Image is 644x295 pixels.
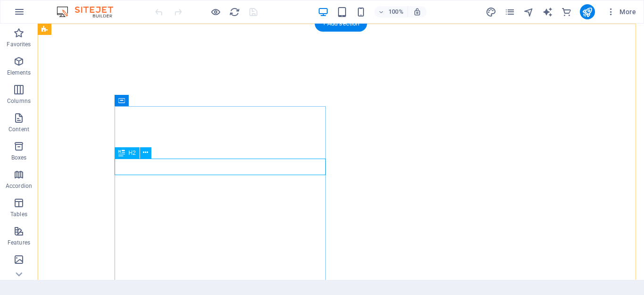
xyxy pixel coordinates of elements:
[7,69,31,76] p: Elements
[54,6,125,17] img: Editor Logo
[523,7,534,17] i: Navigator
[210,6,221,17] button: Click here to leave preview mode and continue editing
[9,267,29,275] p: Images
[580,4,595,19] button: publish
[8,239,30,246] p: Features
[582,7,593,17] i: Publish
[486,6,497,17] button: design
[10,211,27,218] p: Tables
[8,126,29,133] p: Content
[504,7,515,17] i: Pages (Ctrl+Alt+S)
[7,41,31,48] p: Favorites
[388,6,404,17] h6: 100%
[542,7,553,17] i: AI Writer
[606,7,636,17] span: More
[229,7,240,17] i: Reload page
[6,182,32,190] p: Accordion
[7,97,31,105] p: Columns
[603,4,640,19] button: More
[523,6,535,17] button: navigator
[374,6,408,17] button: 100%
[11,154,27,161] p: Boxes
[542,6,553,17] button: text_generator
[315,16,367,32] div: + Add section
[561,7,572,17] i: Commerce
[504,6,516,17] button: pages
[561,6,572,17] button: commerce
[129,150,136,156] span: H2
[486,7,496,17] i: Design (Ctrl+Alt+Y)
[413,8,421,16] i: On resize automatically adjust zoom level to fit chosen device.
[229,6,240,17] button: reload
